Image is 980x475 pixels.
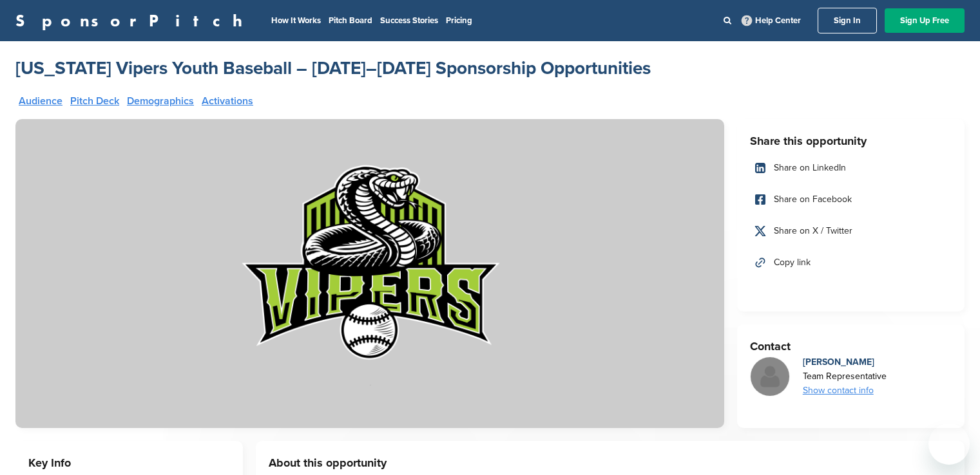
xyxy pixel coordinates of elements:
a: Share on LinkedIn [750,154,952,182]
a: SponsorPitch [15,12,251,29]
a: Pitch Deck [70,96,119,106]
iframe: Bouton de lancement de la fenêtre de messagerie [928,424,970,465]
h3: Share this opportunity [750,132,952,150]
a: Pitch Board [329,15,372,26]
span: Share on X / Twitter [774,224,852,238]
a: [US_STATE] Vipers Youth Baseball – [DATE]–[DATE] Sponsorship Opportunities [15,57,651,80]
a: Sign In [818,8,877,33]
span: Share on Facebook [774,192,852,207]
span: Copy link [774,256,811,270]
a: How It Works [271,15,321,26]
a: Demographics [127,96,194,106]
a: Pricing [446,15,472,26]
div: [PERSON_NAME] [803,355,887,369]
div: Show contact info [803,384,887,398]
div: Team Representative [803,369,887,384]
h3: Key Info [28,454,230,472]
a: Activations [202,96,253,106]
a: Help Center [739,13,803,28]
a: Audience [19,96,62,106]
img: Missing [751,357,789,396]
h3: Contact [750,337,952,355]
img: Sponsorpitch & [15,119,724,428]
a: Sign Up Free [885,8,965,33]
h3: About this opportunity [269,454,952,472]
span: Share on LinkedIn [774,161,846,175]
a: Share on X / Twitter [750,218,952,245]
a: Success Stories [380,15,438,26]
a: Share on Facebook [750,186,952,213]
a: Copy link [750,249,952,276]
